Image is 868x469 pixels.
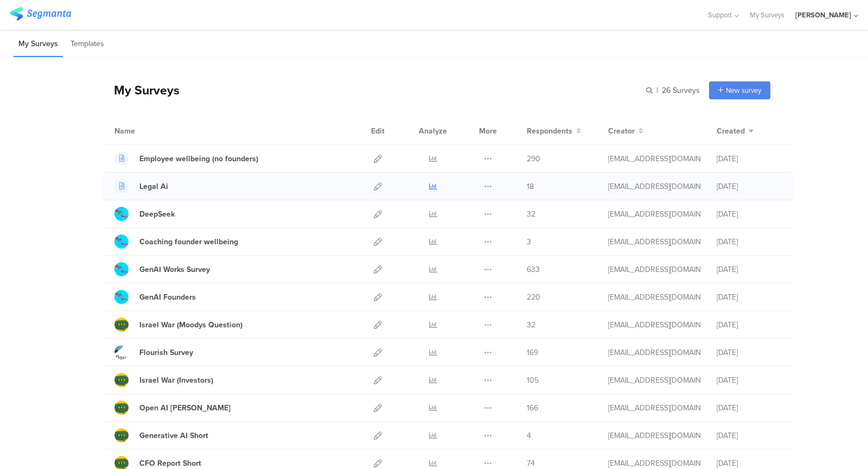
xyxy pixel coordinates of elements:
[655,85,660,96] span: |
[717,319,782,331] div: [DATE]
[717,153,782,164] div: [DATE]
[608,125,635,137] span: Creator
[139,153,258,164] div: Employee wellbeing (no founders)
[527,181,534,192] span: 18
[114,151,258,166] a: Employee wellbeing (no founders)
[608,264,700,275] div: yael@ybenjamin.com
[139,430,208,441] div: Generative AI Short
[527,375,539,386] span: 105
[717,375,782,386] div: [DATE]
[608,208,700,220] div: yael@ybenjamin.com
[139,319,242,331] div: Israel War (Moodys Question)
[608,236,700,248] div: yael@ybenjamin.com
[527,319,535,331] span: 32
[717,402,782,414] div: [DATE]
[717,458,782,469] div: [DATE]
[527,125,572,137] span: Respondents
[476,117,500,144] div: More
[114,373,213,387] a: Israel War (Investors)
[114,262,210,276] a: GenAI Works Survey
[14,31,63,57] li: My Surveys
[527,153,540,164] span: 290
[103,81,180,99] div: My Surveys
[139,458,201,469] div: CFO Report Short
[139,402,231,414] div: Open AI Sam Altman
[608,430,700,441] div: yael@ybenjamin.com
[527,458,535,469] span: 74
[114,234,238,249] a: Coaching founder wellbeing
[114,207,175,221] a: DeepSeek
[139,291,196,303] div: GenAI Founders
[139,208,175,220] div: DeepSeek
[717,430,782,441] div: [DATE]
[608,347,700,358] div: yael@ybenjamin.com
[717,208,782,220] div: [DATE]
[114,345,193,359] a: Flourish Survey
[527,347,538,358] span: 169
[66,31,109,57] li: Templates
[662,85,700,96] span: 26 Surveys
[608,125,643,137] button: Creator
[527,402,538,414] span: 166
[527,264,540,275] span: 633
[114,428,208,442] a: Generative AI Short
[114,401,231,415] a: Open AI [PERSON_NAME]
[608,291,700,303] div: yael@ybenjamin.com
[726,85,761,96] span: New survey
[608,402,700,414] div: yael@ybenjamin.com
[717,347,782,358] div: [DATE]
[608,319,700,331] div: yael@ybenjamin.com
[717,236,782,248] div: [DATE]
[114,318,242,332] a: Israel War (Moodys Question)
[527,291,540,303] span: 220
[139,347,193,358] div: Flourish Survey
[608,375,700,386] div: yael@ybenjamin.com
[717,291,782,303] div: [DATE]
[717,181,782,192] div: [DATE]
[717,125,745,137] span: Created
[795,10,851,20] div: [PERSON_NAME]
[114,179,168,193] a: Legal Ai
[10,7,71,21] img: segmanta logo
[527,125,581,137] button: Respondents
[717,264,782,275] div: [DATE]
[417,117,449,144] div: Analyze
[608,458,700,469] div: yael@ybenjamin.com
[608,181,700,192] div: yael@ybenjamin.com
[717,125,754,137] button: Created
[527,430,531,441] span: 4
[527,236,531,248] span: 3
[608,153,700,164] div: yael@ybenjamin.com
[139,375,213,386] div: Israel War (Investors)
[527,208,535,220] span: 32
[139,181,168,192] div: Legal Ai
[139,264,210,275] div: GenAI Works Survey
[114,290,196,304] a: GenAI Founders
[139,236,238,248] div: Coaching founder wellbeing
[114,125,180,137] div: Name
[366,117,390,144] div: Edit
[708,10,732,20] span: Support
